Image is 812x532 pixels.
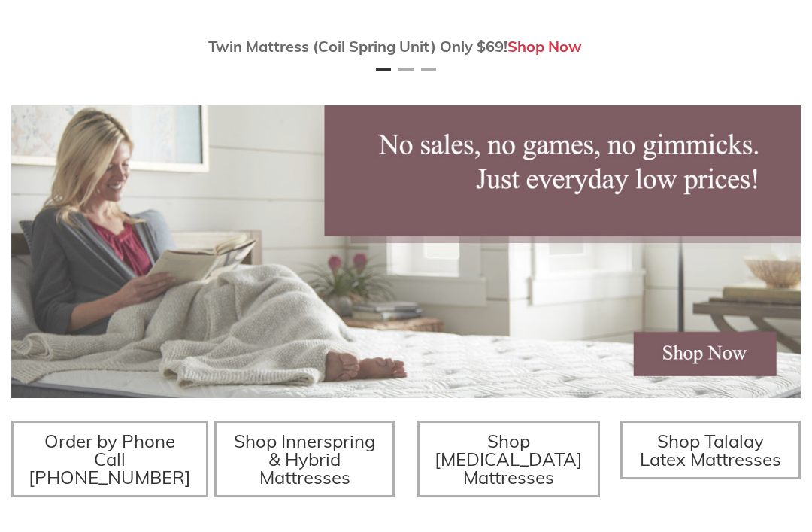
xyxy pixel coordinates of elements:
[435,430,583,488] span: Shop [MEDICAL_DATA] Mattresses
[640,430,781,470] span: Shop Talalay Latex Mattresses
[29,430,191,488] span: Order by Phone Call [PHONE_NUMBER]
[208,37,507,56] span: Twin Mattress (Coil Spring Unit) Only $69!
[11,421,208,497] a: Order by Phone Call [PHONE_NUMBER]
[234,430,376,488] span: Shop Innerspring & Hybrid Mattresses
[417,421,600,497] a: Shop [MEDICAL_DATA] Mattresses
[620,421,801,479] a: Shop Talalay Latex Mattresses
[507,37,582,56] a: Shop Now
[214,421,395,497] a: Shop Innerspring & Hybrid Mattresses
[398,68,414,71] button: Page 2
[11,105,801,398] img: herobannermay2022-1652879215306_1200x.jpg
[376,68,391,71] button: Page 1
[421,68,436,71] button: Page 3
